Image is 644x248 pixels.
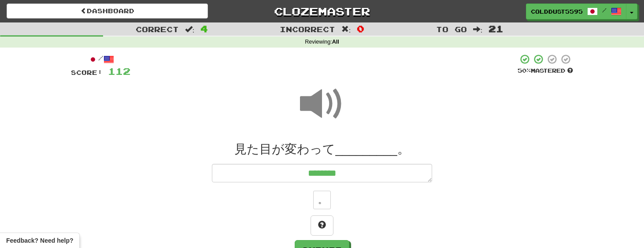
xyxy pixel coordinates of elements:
span: ColdDust5595 [531,7,583,15]
a: Dashboard [7,4,208,19]
span: Open feedback widget [6,236,73,245]
span: Incorrect [280,25,335,33]
span: : [341,26,351,33]
span: : [185,26,195,33]
span: 50 % [518,67,531,74]
button: Hint! [311,215,333,236]
button: 。 [313,191,331,209]
div: Mastered [518,67,573,75]
strong: All [332,39,339,45]
span: To go [436,25,467,33]
div: 見た目が変わって_________。 [71,141,573,157]
span: 4 [200,23,208,34]
div: / [71,54,130,65]
span: 112 [108,66,130,77]
span: / [602,7,607,13]
span: Score: [71,69,103,76]
span: Correct [136,25,179,33]
span: 21 [489,23,503,34]
a: ColdDust5595 / [526,4,626,19]
a: Clozemaster [221,4,422,19]
span: 0 [357,23,364,34]
span: : [473,26,483,33]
